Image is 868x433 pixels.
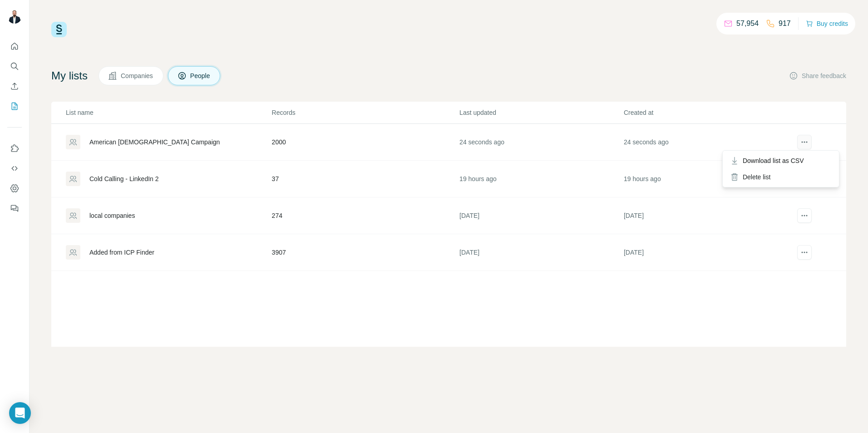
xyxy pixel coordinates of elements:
button: Enrich CSV [7,78,22,94]
td: 24 seconds ago [459,124,623,161]
td: 19 hours ago [459,161,623,197]
button: actions [797,245,812,260]
p: 57,954 [736,18,759,29]
button: actions [797,135,812,149]
td: 19 hours ago [623,161,788,197]
p: Records [272,108,459,117]
div: local companies [89,211,135,220]
img: Surfe Logo [51,22,67,37]
button: Dashboard [7,180,22,197]
span: Download list as CSV [743,156,804,165]
button: Search [7,58,22,74]
button: Use Surfe API [7,160,22,177]
div: Added from ICP Finder [89,248,154,257]
td: 2000 [271,124,459,161]
td: [DATE] [623,234,788,271]
span: People [190,71,211,80]
td: [DATE] [459,234,623,271]
img: Avatar [7,9,22,24]
div: American [DEMOGRAPHIC_DATA] Campaign [89,138,220,147]
td: 24 seconds ago [623,124,788,161]
button: actions [797,208,812,223]
button: Share feedback [789,71,846,80]
td: 37 [271,161,459,197]
td: 274 [271,197,459,234]
button: My lists [7,98,22,114]
p: Last updated [459,108,623,117]
h4: My lists [51,69,88,83]
span: Companies [121,71,154,80]
p: Created at [624,108,787,117]
p: 917 [779,18,791,29]
div: Cold Calling - LinkedIn 2 [89,174,159,183]
p: List name [66,108,271,117]
div: Delete list [725,169,837,185]
button: Quick start [7,38,22,54]
td: [DATE] [623,197,788,234]
button: Feedback [7,200,22,216]
td: [DATE] [459,197,623,234]
td: 3907 [271,234,459,271]
button: Buy credits [806,17,848,30]
button: Use Surfe on LinkedIn [7,140,22,157]
div: Open Intercom Messenger [9,402,31,424]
